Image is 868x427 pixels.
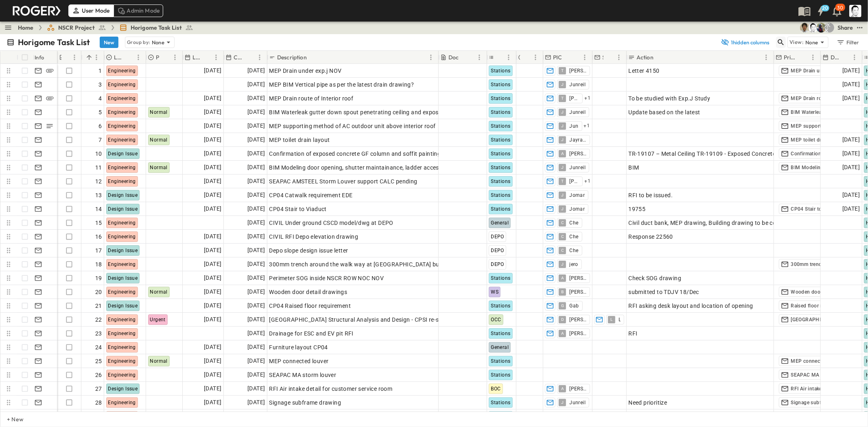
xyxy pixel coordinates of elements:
[561,236,564,237] span: C
[269,316,466,324] span: [GEOGRAPHIC_DATA] Structural Analysis and Design - CPSI re-submission
[95,343,102,351] span: 24
[108,68,136,74] span: Engineering
[95,163,102,172] span: 11
[95,219,102,227] span: 15
[108,372,136,378] span: Engineering
[491,165,510,170] span: Stations
[491,68,510,74] span: Stations
[247,342,265,352] span: [DATE]
[108,109,136,115] span: Engineering
[18,24,34,32] a: Home
[799,53,808,62] button: Sort
[561,70,564,71] span: T
[108,165,136,170] span: Engineering
[561,153,564,154] span: A
[269,163,442,172] span: BIM Modeling door opening, shutter maintainance, ladder access
[33,51,57,64] div: Info
[269,94,353,102] span: MEP Drain route of Interior roof
[448,53,459,61] p: Doc
[125,53,133,62] button: Sort
[628,288,699,296] span: submitted to TDJV 18/Dec
[628,302,753,310] span: RFI asking desk layout and location of opening
[161,53,170,62] button: Sort
[108,234,136,240] span: Engineering
[95,260,102,268] span: 18
[204,315,221,324] span: [DATE]
[569,109,586,115] span: Junreil
[98,67,102,75] span: 1
[114,53,123,61] p: Log
[100,37,118,48] button: New
[108,151,138,157] span: Design Issue
[491,109,510,115] span: Stations
[108,344,136,350] span: Engineering
[204,232,221,241] span: [DATE]
[628,233,673,241] span: Response 22560
[491,137,510,143] span: Stations
[95,205,102,213] span: 14
[831,53,839,61] p: Due
[789,38,804,47] p: View:
[131,24,182,32] span: Horigome Task List
[108,179,136,184] span: Engineering
[277,53,307,61] p: Description
[269,274,384,282] span: Perimeter SOG inside NSCR ROW NOC NOV
[247,163,265,172] span: [DATE]
[824,23,834,33] div: 水口 浩一 (MIZUGUCHI Koichi) (mizuguti@bcd.taisei.co.jp)
[628,205,645,213] span: 19755
[561,333,564,333] span: A
[791,137,866,143] span: MEP toilet drain structural clash
[108,248,138,253] span: Design Issue
[561,195,564,195] span: J
[628,150,776,158] span: TR-19107 – Metal Ceiling TR-19109 - Exposed Concrete
[85,53,94,62] button: Sort
[628,191,673,199] span: RFI to be issued.
[561,319,564,320] span: D
[204,301,221,310] span: [DATE]
[269,385,392,393] span: RFI Air intake detail for customer service room
[98,81,102,89] span: 3
[247,66,265,75] span: [DATE]
[204,190,221,200] span: [DATE]
[491,179,510,184] span: Stations
[95,329,102,338] span: 23
[47,24,106,32] a: NSCR Project
[204,163,221,172] span: [DATE]
[569,261,578,268] span: jero
[569,68,586,74] span: [PERSON_NAME]
[204,176,221,186] span: [DATE]
[716,37,774,48] button: 1hidden columns
[808,52,818,62] button: Menu
[849,5,861,17] img: Profile Picture
[246,53,255,62] button: Sort
[204,259,221,269] span: [DATE]
[614,52,624,62] button: Menu
[269,81,414,89] span: MEP BIM Vertical pipe as per the latest drain drawing?
[837,24,853,32] div: Share
[569,316,586,323] span: [PERSON_NAME]
[211,52,221,62] button: Menu
[269,108,442,116] span: BIM Waterleak gutter down spout penetrating ceiling and expose
[491,303,510,309] span: Stations
[150,317,166,322] span: Urgent
[204,342,221,352] span: [DATE]
[655,53,664,62] button: Sort
[836,38,859,47] div: Filter
[605,53,614,62] button: Sort
[491,123,510,129] span: Stations
[108,82,136,87] span: Engineering
[247,356,265,366] span: [DATE]
[816,23,826,33] img: Joshua Whisenant (josh@tryroger.com)
[95,371,102,379] span: 26
[247,190,265,200] span: [DATE]
[95,302,102,310] span: 21
[269,233,358,241] span: CIVIL RFI Depo elevation drawing
[584,122,590,130] span: + 1
[108,358,136,364] span: Engineering
[628,108,700,116] span: Update based on the latest
[628,67,659,75] span: Letter 4150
